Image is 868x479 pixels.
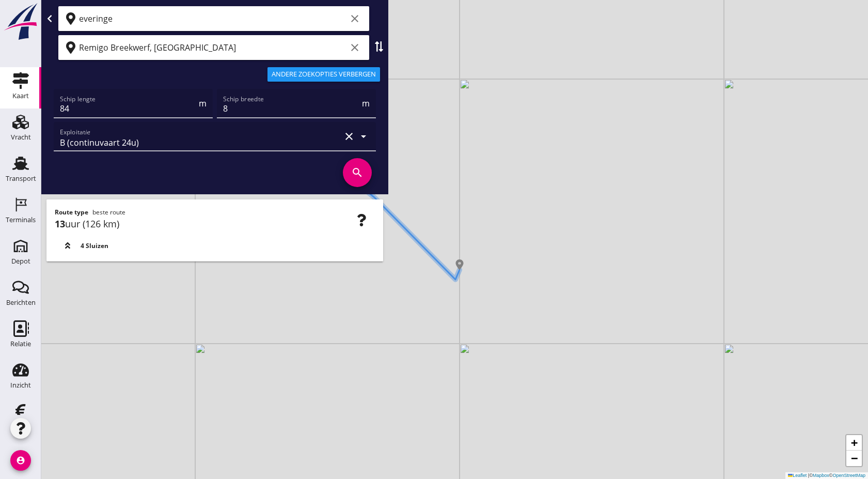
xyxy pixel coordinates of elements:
div: Berichten [6,299,36,306]
span: 4 Sluizen [81,241,108,251]
a: Leaflet [788,473,807,478]
a: OpenStreetMap [832,473,865,478]
div: © © [785,472,868,479]
input: Bestemming [79,39,346,56]
div: Terminals [6,217,36,223]
input: Vertrekpunt [79,10,346,27]
div: Andere zoekopties verbergen [272,69,376,80]
i: arrow_drop_down [357,130,370,143]
a: Mapbox [813,473,829,478]
i: clear [349,41,361,54]
div: Depot [11,258,30,265]
i: account_circle [10,450,31,471]
div: Vracht [11,134,31,141]
span: − [851,452,858,465]
a: Zoom out [846,451,862,466]
i: clear [343,130,355,143]
span: beste route [92,208,125,217]
span: | [808,473,809,478]
button: Andere zoekopties verbergen [267,67,380,82]
strong: 13 [55,218,65,230]
div: m [360,97,370,110]
span: + [851,436,858,449]
input: Schip breedte [223,100,360,117]
div: Relatie [10,341,31,347]
i: search [343,158,372,187]
div: Transport [6,175,36,182]
div: m [197,97,207,110]
div: Inzicht [10,382,31,389]
img: logo-small.a267ee39.svg [2,3,39,41]
div: Kaart [12,92,29,99]
div: uur (126 km) [55,217,375,231]
div: B (continuvaart 24u) [60,138,139,147]
i: clear [349,12,361,25]
strong: Route type [55,208,88,217]
img: Marker [454,259,465,270]
input: Schip lengte [60,100,197,117]
a: Zoom in [846,435,862,451]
